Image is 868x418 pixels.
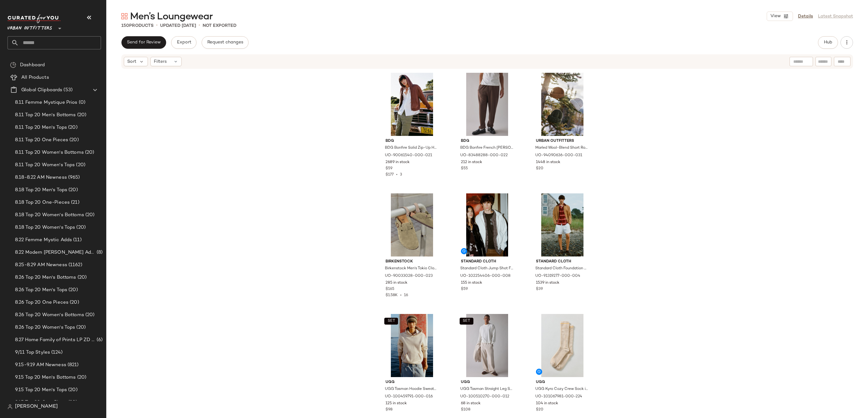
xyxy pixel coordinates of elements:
span: BDG [386,138,438,144]
span: (0) [78,99,85,106]
span: (6) [95,336,103,344]
span: Filters [154,58,167,65]
span: Urban Outfitters [536,138,589,144]
span: 8.18 Top 20 Women's Bottoms [15,211,84,219]
span: Send for Review [127,40,161,45]
span: Sort [127,58,136,65]
span: UGG [461,380,514,385]
button: Hub [818,36,838,49]
span: UO-101067981-000-224 [535,394,582,400]
span: 9.15-9.19 AM Newness [15,361,66,369]
span: 8.26 Top 20 Women's Bottoms [15,311,84,319]
img: 91319277_004_b [531,193,594,256]
span: SET [462,319,470,323]
span: (8) [95,249,103,256]
span: (20) [68,137,79,144]
span: 8.22 Femme Mystic Adds [15,236,72,244]
span: (20) [67,124,78,131]
span: [PERSON_NAME] [15,403,58,411]
span: 9.15 Top 20 Men's Tops [15,386,67,394]
span: • [199,22,200,29]
img: 102254406_008_b [456,193,519,256]
span: 8.18 Top 20 One-Pieces [15,199,70,206]
button: Request changes [202,36,249,49]
span: $20 [536,407,543,413]
img: 100510270_012_b [456,314,519,377]
span: (20) [76,374,87,381]
span: $59 [461,286,468,292]
span: 9.15 Top 20 Men's Bottoms [15,374,76,381]
span: (11) [72,236,82,244]
span: Urban Outfitters [8,21,52,32]
div: Products [121,22,154,29]
span: 16 [404,293,408,297]
span: (20) [67,386,78,394]
span: Request changes [207,40,243,45]
span: All Products [21,74,49,81]
span: Men’s Loungewear [130,11,213,23]
img: 101067981_224_b [531,314,594,377]
span: UGG [386,380,438,385]
img: 94090636_031_b [531,73,594,136]
span: 8.11 Top 20 Women's Bottoms [15,149,84,156]
span: SET [387,319,395,323]
span: 212 in stock [461,160,482,165]
span: Standard Cloth Foundation Reverse Cotton [PERSON_NAME] in Grey, Men's at Urban Outfitters [535,266,588,271]
span: $177 [386,173,394,177]
span: BDG [461,138,514,144]
span: 8.25-8.29 AM Newness [15,261,67,269]
span: Birkenstock Men's Tokio Clog in [GEOGRAPHIC_DATA], Men's at Urban Outfitters [385,266,438,271]
span: 8.18-8.22 AM Newness [15,174,67,181]
img: 83488288_022_b [456,73,519,136]
span: (20) [76,274,87,281]
span: (20) [67,187,78,194]
span: UO-83488288-000-022 [460,153,508,158]
span: 8.18 Top 20 Men's Tops [15,187,67,194]
img: cfy_white_logo.C9jOOHJF.svg [8,14,61,23]
span: 1448 in stock [536,160,560,165]
button: View [767,12,793,21]
span: 8.11 Top 20 Men's Bottoms [15,112,76,119]
span: (20) [75,224,86,231]
p: updated [DATE] [160,22,196,29]
span: 125 in stock [386,401,407,406]
span: • [398,293,404,297]
span: 2689 in stock [386,160,410,165]
span: UO-100459791-000-016 [385,394,433,400]
span: UO-102254406-000-008 [460,273,511,279]
span: Birkenstock [386,259,438,265]
span: 9.15 Top 20 One-Piece [15,399,67,406]
span: (124) [50,349,63,356]
img: 90033028_023_b [381,193,443,256]
span: 155 in stock [461,280,482,286]
button: Send for Review [121,36,166,49]
span: Global Clipboards [21,87,62,94]
span: $98 [386,407,392,413]
span: BDG Bonfire French [PERSON_NAME] Sweatpant in Light Brown at Urban Outfitters [460,145,513,151]
span: 9/11 Top Styles [15,349,50,356]
span: 150 [121,23,129,28]
span: Standard Cloth Jump Shot Full Zip Hoodie Sweatshirt in [PERSON_NAME], Men's at Urban Outfitters [460,266,513,271]
span: UO-100510270-000-012 [460,394,509,400]
span: (21) [70,199,79,206]
span: BDG Bonfire Solid Zip-Up Hoodie Sweatshirt in Chocolate at Urban Outfitters [385,145,438,151]
span: 8.26 Top 20 One Pieces [15,299,68,306]
span: $165 [386,286,394,292]
span: UGG [536,380,589,385]
span: $39 [536,286,543,292]
span: (20) [84,211,95,219]
span: 8.11 Top 20 Men's Tops [15,124,67,131]
span: 8.26 Top 20 Men's Bottoms [15,274,76,281]
span: UGG Kyro Cozy Crew Sock in Marled Mustard Seed, Men's at Urban Outfitters [535,386,588,392]
span: 8.11 Top 20 One Pieces [15,137,68,144]
img: svg%3e [10,62,16,68]
span: $55 [461,166,468,172]
span: Hub [824,40,832,45]
span: (20) [75,162,85,169]
span: (20) [67,399,78,406]
span: Export [176,40,191,45]
span: 104 in stock [536,401,558,406]
span: Standard Cloth [461,259,514,265]
img: 100459791_016_b [381,314,443,377]
span: Dashboard [20,62,45,69]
